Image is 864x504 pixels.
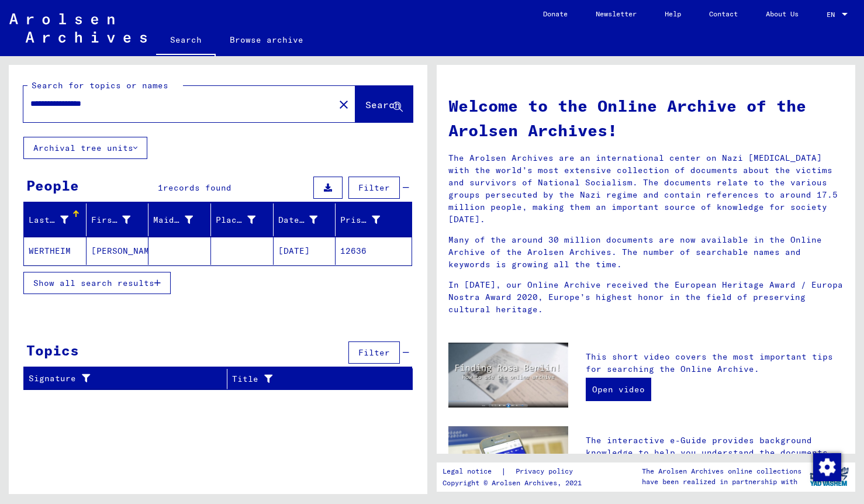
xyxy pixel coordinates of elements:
[813,453,841,481] img: Zustimmung ändern
[232,370,398,388] div: Title
[448,343,568,408] img: video.jpg
[91,210,148,229] div: First Name
[448,279,844,316] p: In [DATE], our Online Archive received the European Heritage Award / Europa Nostra Award 2020, Eu...
[278,210,336,229] div: Date of Birth
[336,237,412,265] mat-cell: 12636
[23,137,147,159] button: Archival tree units
[87,203,149,236] mat-header-cell: First Name
[807,462,851,491] img: yv_logo.png
[337,98,351,112] mat-icon: close
[813,453,841,481] div: Zustimmung ändern
[33,278,154,288] span: Show all search results
[586,351,844,375] p: This short video covers the most important tips for searching the Online Archive.
[443,465,587,478] div: |
[26,175,79,196] div: People
[443,465,501,478] a: Legal notice
[358,347,390,358] span: Filter
[24,203,87,236] mat-header-cell: Last Name
[148,203,211,236] mat-header-cell: Maiden Name
[158,182,163,193] span: 1
[24,237,87,265] mat-cell: WERTHEIM
[586,378,651,401] a: Open video
[827,10,835,19] mat-select-trigger: EN
[278,214,318,226] div: Date of Birth
[26,340,79,361] div: Topics
[216,214,255,226] div: Place of Birth
[216,210,273,229] div: Place of Birth
[274,237,336,265] mat-cell: [DATE]
[156,26,216,56] a: Search
[365,99,400,111] span: Search
[448,94,844,143] h1: Welcome to the Online Archive of the Arolsen Archives!
[153,214,193,226] div: Maiden Name
[232,373,383,385] div: Title
[163,182,231,193] span: records found
[348,177,400,199] button: Filter
[153,210,210,229] div: Maiden Name
[443,478,587,488] p: Copyright © Arolsen Archives, 2021
[332,92,355,116] button: Clear
[29,372,212,385] div: Signature
[448,152,844,226] p: The Arolsen Archives are an international center on Nazi [MEDICAL_DATA] with the world’s most ext...
[340,210,398,229] div: Prisoner #
[336,203,412,236] mat-header-cell: Prisoner #
[274,203,336,236] mat-header-cell: Date of Birth
[586,434,844,496] p: The interactive e-Guide provides background knowledge to help you understand the documents. It in...
[91,214,131,226] div: First Name
[340,214,380,226] div: Prisoner #
[29,214,68,226] div: Last Name
[506,465,587,478] a: Privacy policy
[642,466,801,477] p: The Arolsen Archives online collections
[23,272,171,294] button: Show all search results
[216,26,317,54] a: Browse archive
[358,182,390,193] span: Filter
[32,80,168,91] mat-label: Search for topics or names
[348,341,400,364] button: Filter
[87,237,149,265] mat-cell: [PERSON_NAME]
[211,203,274,236] mat-header-cell: Place of Birth
[29,210,86,229] div: Last Name
[9,13,147,43] img: Arolsen_neg.svg
[448,234,844,271] p: Many of the around 30 million documents are now available in the Online Archive of the Arolsen Ar...
[29,370,227,388] div: Signature
[642,477,801,487] p: have been realized in partnership with
[355,86,413,122] button: Search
